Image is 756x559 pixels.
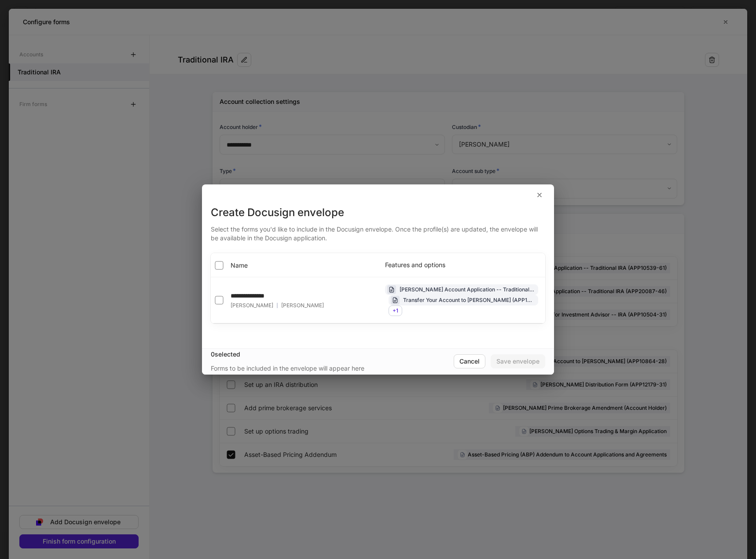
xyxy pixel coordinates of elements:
[211,350,454,359] div: 0 selected
[403,296,534,304] div: Transfer Your Account to [PERSON_NAME] (APP10864-28)
[231,302,324,309] div: [PERSON_NAME]
[211,220,545,243] div: Select the forms you'd like to include in the Docusign envelope. Once the profile(s) are updated,...
[211,206,545,220] div: Create Docusign envelope
[281,302,324,309] span: [PERSON_NAME]
[454,354,485,368] button: Cancel
[400,285,534,294] div: [PERSON_NAME] Account Application -- Traditional IRA (APP10539-61)
[211,364,364,373] div: Forms to be included in the envelope will appear here
[459,358,480,364] div: Cancel
[378,253,545,277] th: Features and options
[231,261,248,270] span: Name
[393,307,398,314] span: + 1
